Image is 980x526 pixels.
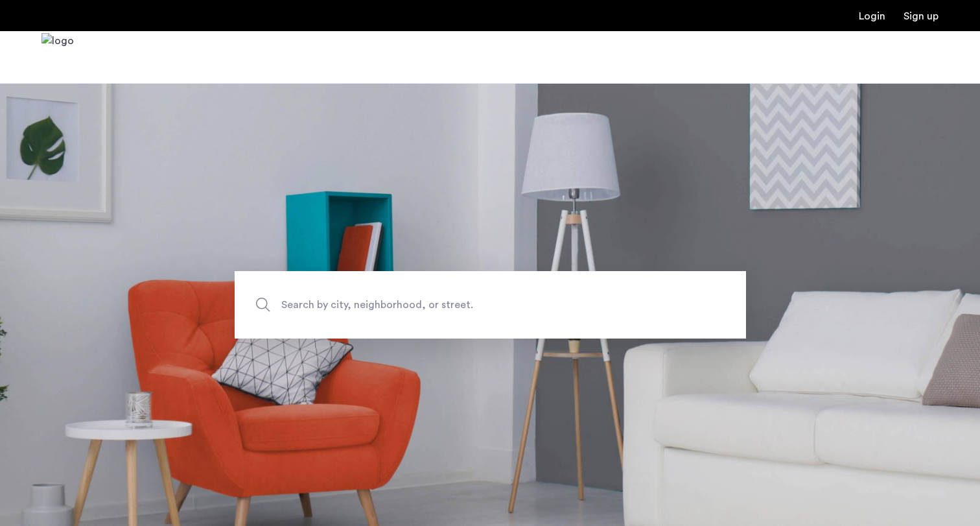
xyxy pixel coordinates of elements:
span: Search by city, neighborhood, or street. [281,296,639,313]
a: Registration [904,11,939,21]
input: Apartment Search [235,271,746,339]
a: Login [859,11,885,21]
img: logo [41,33,74,82]
a: Cazamio Logo [41,33,74,82]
